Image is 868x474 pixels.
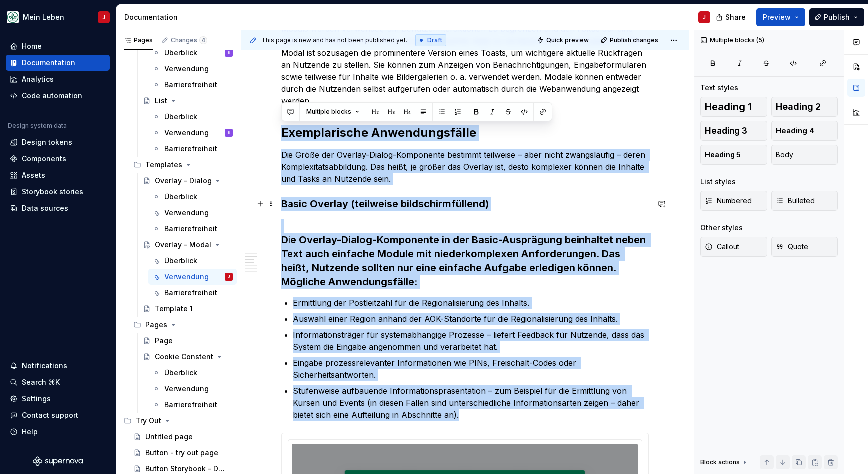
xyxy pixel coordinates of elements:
[148,365,237,381] a: Überblick
[227,128,230,138] div: S
[6,151,110,167] a: Components
[6,167,110,183] a: Assets
[6,71,110,87] a: Analytics
[145,320,167,330] div: Pages
[6,55,110,71] a: Documentation
[124,12,237,22] div: Documentation
[22,170,45,180] div: Assets
[155,240,211,250] div: Overlay - Modal
[6,200,110,216] a: Data sources
[281,23,649,107] p: Modals werden verwendet, um Benutzerinteraktionen zu begrenzen und den Fokus auf eine spezifische...
[22,394,51,404] div: Settings
[427,36,442,44] span: Draft
[155,336,173,346] div: Page
[148,109,237,125] a: Überblick
[22,91,82,101] div: Code automation
[136,416,161,426] div: Try Out
[22,58,75,68] div: Documentation
[6,358,110,374] button: Notifications
[22,410,78,420] div: Contact support
[199,36,207,44] span: 4
[120,413,237,429] div: Try Out
[700,177,736,187] div: List styles
[155,304,193,314] div: Template 1
[22,377,60,387] div: Search ⌘K
[171,36,207,44] div: Changes
[164,112,197,122] div: Überblick
[164,80,217,90] div: Barrierefreiheit
[776,150,793,160] span: Body
[703,13,706,21] div: J
[22,427,38,437] div: Help
[139,173,237,189] a: Overlay - Dialog
[771,121,838,141] button: Heading 4
[293,313,649,325] p: Auswahl einer Region anhand der AOK-Standorte für die Regionalisierung des Inhalts.
[33,456,83,466] svg: Supernova Logo
[293,329,649,353] p: Informationsträger für systemabhängige Prozesse – liefert Feedback für Nutzende, dass das System ...
[700,458,740,466] div: Block actions
[22,41,42,51] div: Home
[145,160,182,170] div: Templates
[148,269,237,285] a: VerwendungJ
[129,157,237,173] div: Templates
[771,191,838,211] button: Bulleted
[597,33,663,47] button: Publish changes
[129,445,237,461] a: Button - try out page
[164,288,217,298] div: Barrierefreiheit
[22,154,66,164] div: Components
[700,455,749,469] div: Block actions
[610,36,658,44] span: Publish changes
[148,397,237,413] a: Barrierefreiheit
[776,126,814,136] span: Heading 4
[293,357,649,381] p: Eingabe prozessrelevanter Informationen wie PINs, Freischalt-Codes oder Sicherheitsantworten.
[145,432,193,442] div: Untitled page
[164,208,209,218] div: Verwendung
[6,374,110,390] button: Search ⌘K
[261,36,407,44] span: This page is new and has not been published yet.
[23,12,64,22] div: Mein Leben
[705,196,752,206] span: Numbered
[164,48,197,58] div: Überblick
[164,144,217,154] div: Barrierefreiheit
[155,96,167,106] div: List
[148,189,237,205] a: Überblick
[155,352,213,362] div: Cookie Constent
[6,88,110,104] a: Code automation
[148,285,237,301] a: Barrierefreiheit
[281,125,649,141] h2: Exemplarische Anwendungsfälle
[6,184,110,200] a: Storybook stories
[124,36,153,44] div: Pages
[22,74,54,84] div: Analytics
[148,221,237,237] a: Barrierefreiheit
[302,105,364,119] button: Multiple blocks
[705,102,752,112] span: Heading 1
[700,223,743,233] div: Other styles
[139,237,237,253] a: Overlay - Modal
[102,13,105,21] div: J
[6,134,110,150] a: Design tokens
[281,149,649,185] p: Die Größe der Overlay-Dialog-Komponente bestimmt teilweise – aber nicht zwangsläufig – deren Komp...
[776,102,821,112] span: Heading 2
[22,137,72,147] div: Design tokens
[281,198,489,210] strong: Basic Overlay (teilweise bildschirmfüllend)
[306,108,351,116] span: Multiple blocks
[227,48,230,58] div: S
[7,11,19,23] img: df5db9ef-aba0-4771-bf51-9763b7497661.png
[164,256,197,266] div: Überblick
[164,384,209,394] div: Verwendung
[164,224,217,234] div: Barrierefreiheit
[139,333,237,349] a: Page
[809,8,864,26] button: Publish
[139,93,237,109] a: List
[148,125,237,141] a: VerwendungS
[22,361,67,371] div: Notifications
[546,36,589,44] span: Quick preview
[145,464,228,474] div: Button Storybook - Durchstich!
[705,150,741,160] span: Heading 5
[6,424,110,440] button: Help
[705,242,739,252] span: Callout
[164,192,197,202] div: Überblick
[700,97,767,117] button: Heading 1
[756,8,805,26] button: Preview
[139,301,237,317] a: Template 1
